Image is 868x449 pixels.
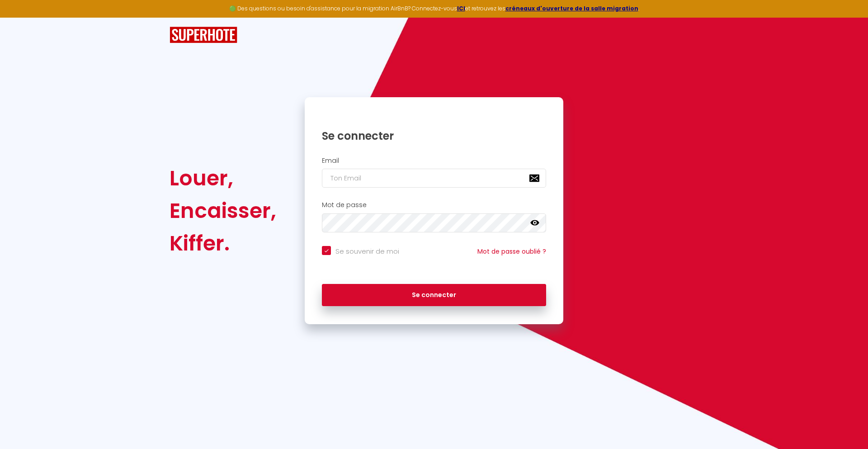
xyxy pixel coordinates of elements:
[322,201,546,209] h2: Mot de passe
[322,129,546,143] h1: Se connecter
[322,157,546,165] h2: Email
[170,162,276,194] div: Louer,
[322,284,546,307] button: Se connecter
[505,5,638,12] a: créneaux d'ouverture de la salle migration
[477,247,546,256] a: Mot de passe oublié ?
[170,27,237,43] img: SuperHote logo
[322,169,546,188] input: Ton Email
[457,5,465,12] a: ICI
[170,194,276,227] div: Encaisser,
[170,227,276,260] div: Kiffer.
